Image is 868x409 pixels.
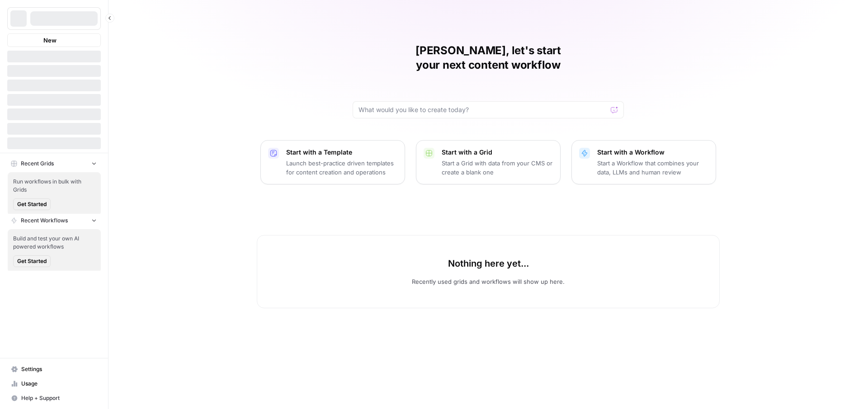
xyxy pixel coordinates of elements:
[13,255,51,267] button: Get Started
[448,257,529,270] p: Nothing here yet...
[353,43,624,72] h1: [PERSON_NAME], let's start your next content workflow
[7,214,101,227] button: Recent Workflows
[7,362,101,376] a: Settings
[7,33,101,47] button: New
[13,235,95,251] span: Build and test your own AI powered workflows
[359,105,607,114] input: What would you like to create today?
[21,380,97,388] span: Usage
[442,148,553,157] p: Start with a Grid
[286,159,397,177] p: Launch best-practice driven templates for content creation and operations
[17,200,47,208] span: Get Started
[7,157,101,170] button: Recent Grids
[597,159,708,177] p: Start a Workflow that combines your data, LLMs and human review
[442,159,553,177] p: Start a Grid with data from your CMS or create a blank one
[43,36,57,45] span: New
[7,391,101,405] button: Help + Support
[21,216,68,225] span: Recent Workflows
[13,198,51,210] button: Get Started
[17,257,47,265] span: Get Started
[416,140,561,184] button: Start with a GridStart a Grid with data from your CMS or create a blank one
[7,376,101,391] a: Usage
[21,394,97,402] span: Help + Support
[597,148,708,157] p: Start with a Workflow
[21,160,54,168] span: Recent Grids
[260,140,405,184] button: Start with a TemplateLaunch best-practice driven templates for content creation and operations
[21,365,97,373] span: Settings
[13,178,95,194] span: Run workflows in bulk with Grids
[412,277,565,286] p: Recently used grids and workflows will show up here.
[571,140,716,184] button: Start with a WorkflowStart a Workflow that combines your data, LLMs and human review
[286,148,397,157] p: Start with a Template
